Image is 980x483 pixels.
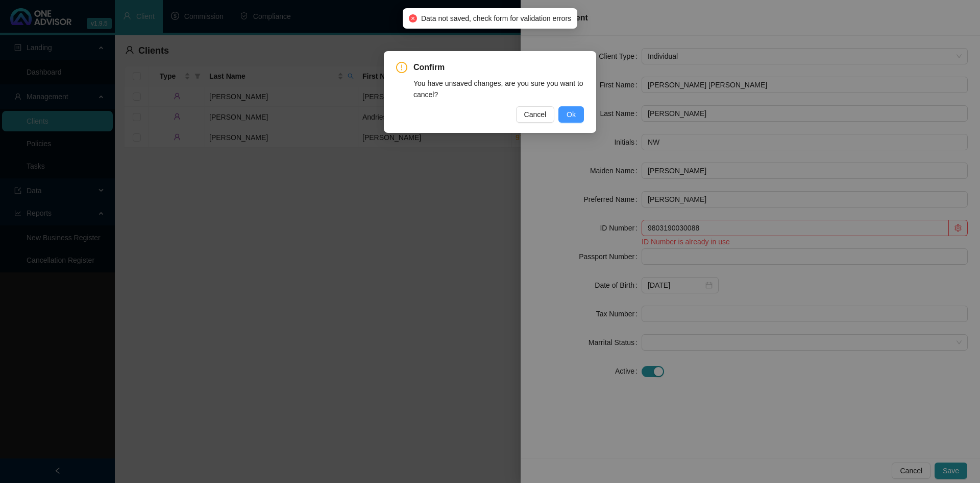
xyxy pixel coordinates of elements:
[421,13,571,24] span: Data not saved, check form for validation errors
[413,61,584,74] span: Confirm
[409,14,417,22] span: close-circle
[516,106,555,123] button: Cancel
[558,106,584,123] button: Ok
[413,78,584,100] div: You have unsaved changes, are you sure you want to cancel?
[396,62,407,73] span: exclamation-circle
[524,109,547,120] span: Cancel
[567,109,576,120] span: Ok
